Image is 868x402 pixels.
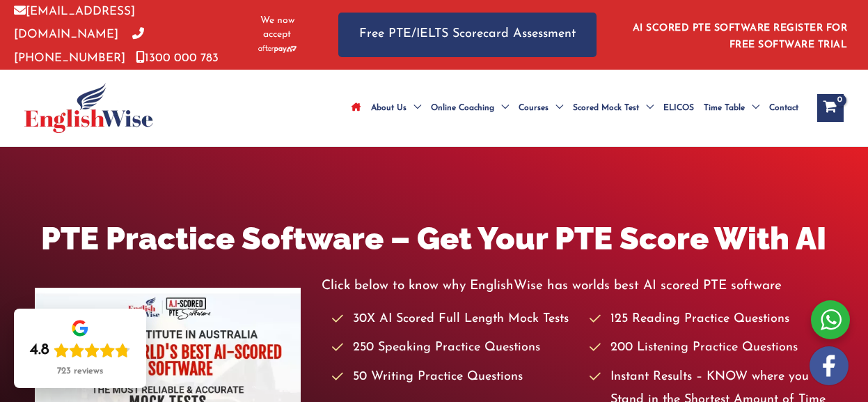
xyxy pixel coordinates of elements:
img: cropped-ew-logo [24,83,153,133]
div: Rating: 4.8 out of 5 [30,341,130,360]
div: 723 reviews [57,366,103,377]
a: Online CoachingMenu Toggle [426,84,514,132]
a: Free PTE/IELTS Scorecard Assessment [338,13,597,56]
span: Online Coaching [431,84,494,132]
span: Menu Toggle [407,84,421,132]
aside: Header Widget 1 [624,12,854,57]
a: Time TableMenu Toggle [699,84,764,132]
span: Courses [519,84,549,132]
span: Menu Toggle [494,84,509,132]
a: AI SCORED PTE SOFTWARE REGISTER FOR FREE SOFTWARE TRIAL [633,23,848,50]
p: Click below to know why EnglishWise has worlds best AI scored PTE software [322,275,833,297]
li: 50 Writing Practice Questions [332,366,576,389]
li: 200 Listening Practice Questions [590,337,833,360]
span: Scored Mock Test [573,84,639,132]
a: CoursesMenu Toggle [514,84,568,132]
li: 125 Reading Practice Questions [590,308,833,331]
a: About UsMenu Toggle [366,84,426,132]
img: Afterpay-Logo [258,45,297,53]
li: 30X AI Scored Full Length Mock Tests [332,308,576,331]
li: 250 Speaking Practice Questions [332,337,576,360]
a: [PHONE_NUMBER] [14,29,144,63]
span: Menu Toggle [639,84,654,132]
div: 4.8 [30,341,49,360]
a: ELICOS [658,84,699,132]
span: Time Table [704,84,745,132]
span: About Us [371,84,407,132]
a: Scored Mock TestMenu Toggle [568,84,658,132]
span: ELICOS [663,84,694,132]
a: View Shopping Cart, empty [817,94,844,122]
h1: PTE Practice Software – Get Your PTE Score With AI [35,217,833,261]
span: Menu Toggle [745,84,759,132]
img: white-facebook.png [810,346,849,385]
span: Menu Toggle [549,84,563,132]
span: We now accept [251,14,303,42]
a: [EMAIL_ADDRESS][DOMAIN_NAME] [14,6,135,40]
a: Contact [764,84,803,132]
span: Contact [769,84,798,132]
nav: Site Navigation: Main Menu [347,84,803,132]
a: 1300 000 783 [136,52,219,64]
